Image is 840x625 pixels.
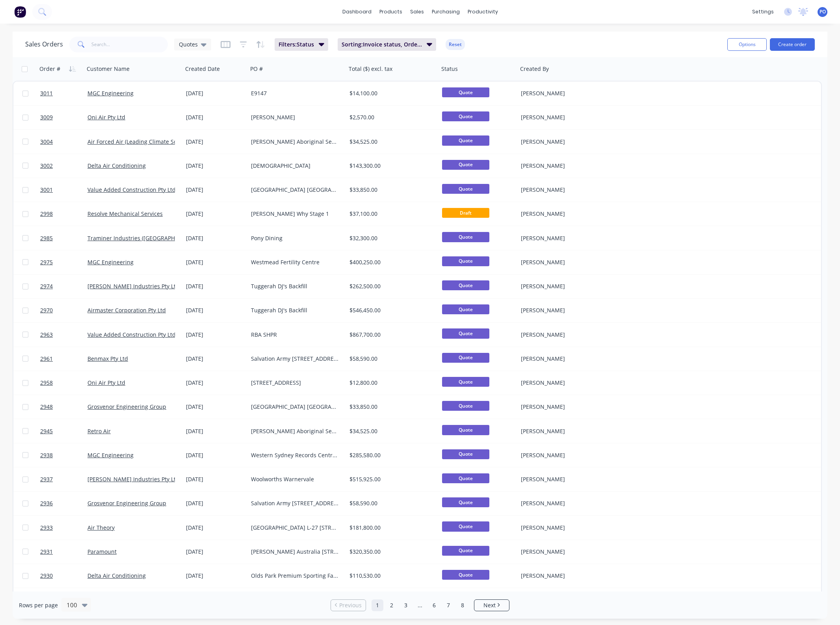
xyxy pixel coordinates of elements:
div: [DATE] [186,427,245,435]
div: [DATE] [186,524,245,532]
div: [DATE] [186,186,245,194]
div: PO # [250,65,263,73]
span: Quote [442,304,489,314]
div: Status [441,65,458,73]
div: [PERSON_NAME] [521,572,608,580]
span: Quote [442,473,489,483]
button: Options [727,38,767,51]
span: 3011 [40,89,53,97]
span: 2998 [40,210,53,218]
div: [PERSON_NAME] [521,282,608,290]
a: [PERSON_NAME] Industries Pty Ltd [87,475,179,483]
div: purchasing [428,6,464,18]
div: $546,450.00 [349,306,431,314]
div: [DATE] [186,331,245,339]
span: 2963 [40,331,53,339]
a: Air Theory [87,524,115,531]
div: Created Date [185,65,220,73]
span: Quote [442,87,489,97]
div: [PERSON_NAME] [521,162,608,170]
a: Page 2 [386,599,398,611]
div: [PERSON_NAME] [521,499,608,507]
span: Draft [442,208,489,218]
div: [PERSON_NAME] [251,113,338,121]
a: Delta Air Conditioning [87,162,146,169]
div: Tuggerah DJ's Backfill [251,282,338,290]
div: [DATE] [186,210,245,218]
span: PO [820,8,826,15]
span: Quote [442,377,489,387]
div: Tuggerah DJ's Backfill [251,306,338,314]
div: [STREET_ADDRESS] [251,379,338,387]
div: RBA SHPR [251,331,338,339]
a: Oni Air Pty Ltd [87,379,125,386]
a: 2948 [40,395,87,419]
div: $32,300.00 [349,234,431,242]
div: [DATE] [186,282,245,290]
a: Jump forward [414,599,426,611]
button: Create order [770,38,815,51]
div: Created By [520,65,549,73]
div: [DATE] [186,234,245,242]
div: [GEOGRAPHIC_DATA] [GEOGRAPHIC_DATA][MEDICAL_DATA] [251,186,338,194]
div: $320,350.00 [349,548,431,556]
a: Previous page [331,601,366,609]
a: Page 7 [442,599,454,611]
span: Quotes [179,40,198,48]
div: [PERSON_NAME] [521,138,608,146]
a: Retro Air [87,427,111,435]
div: $285,580.00 [349,451,431,459]
div: [DATE] [186,306,245,314]
div: [DATE] [186,475,245,483]
div: [PERSON_NAME] [521,258,608,266]
div: $110,530.00 [349,572,431,580]
span: Filters: Status [279,41,314,48]
span: Previous [339,601,362,609]
span: Quote [442,425,489,435]
span: 2948 [40,403,53,411]
div: [PERSON_NAME] [521,379,608,387]
a: 2998 [40,202,87,226]
span: Quote [442,328,489,338]
div: $867,700.00 [349,331,431,339]
span: 2970 [40,306,53,314]
div: [PERSON_NAME] Why Stage 1 [251,210,338,218]
span: 3001 [40,186,53,194]
span: Next [483,601,496,609]
a: Benmax Pty Ltd [87,355,128,362]
div: [PERSON_NAME] [521,524,608,532]
span: Quote [442,184,489,194]
a: 2963 [40,323,87,347]
div: [DATE] [186,548,245,556]
div: $143,300.00 [349,162,431,170]
span: Quote [442,521,489,531]
a: 2961 [40,347,87,371]
div: productivity [464,6,502,18]
div: E9147 [251,89,338,97]
a: 2931 [40,540,87,564]
span: 2945 [40,427,53,435]
div: $2,570.00 [349,113,431,121]
div: Salvation Army [STREET_ADDRESS] [251,355,338,363]
a: 2933 [40,516,87,540]
span: Quote [442,111,489,121]
span: Quote [442,401,489,411]
span: 2937 [40,475,53,483]
div: $37,100.00 [349,210,431,218]
a: Paramount [87,548,117,555]
span: Quote [442,546,489,556]
div: $181,800.00 [349,524,431,532]
div: [PERSON_NAME] [521,403,608,411]
span: 2938 [40,451,53,459]
h1: Sales Orders [25,41,63,48]
span: Sorting: Invoice status, Order # [342,41,422,48]
div: [PERSON_NAME] [521,548,608,556]
a: Page 1 is your current page [372,599,383,611]
div: products [375,6,406,18]
a: Value Added Construction Pty Ltd [87,186,176,193]
button: Reset [446,39,465,50]
div: [DATE] [186,572,245,580]
div: [PERSON_NAME] [521,331,608,339]
a: Page 3 [400,599,412,611]
div: $12,800.00 [349,379,431,387]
